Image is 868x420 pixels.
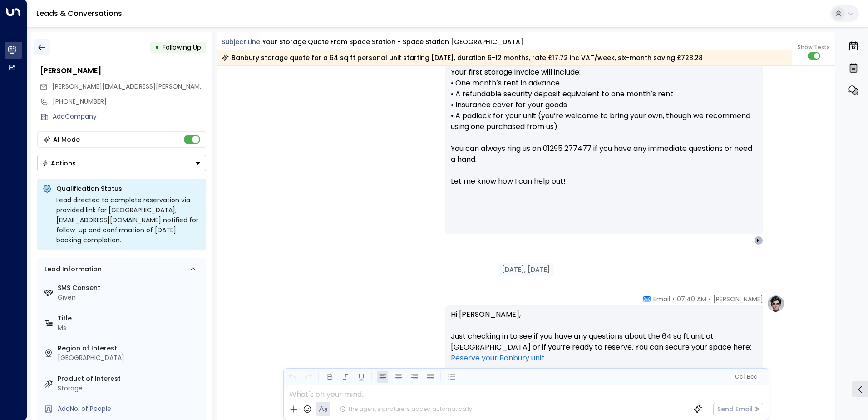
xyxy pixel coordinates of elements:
[677,295,706,304] span: 07:40 AM
[58,344,202,353] label: Region of Interest
[498,263,554,276] div: [DATE], [DATE]
[52,82,206,91] span: rachel.baxter@btinternet.com
[58,404,202,414] div: AddNo. of People
[36,8,122,19] a: Leads & Conversations
[163,43,201,52] span: Following Up
[713,295,763,304] span: [PERSON_NAME]
[42,159,76,167] div: Actions
[58,293,202,302] div: Given
[744,374,745,380] span: |
[286,371,298,383] button: Undo
[340,405,472,413] div: The agent signature is added automatically
[58,353,202,363] div: [GEOGRAPHIC_DATA]
[155,39,159,55] div: •
[37,155,206,171] button: Actions
[58,323,202,333] div: Ms
[653,295,670,304] span: Email
[735,374,756,380] span: Cc Bcc
[52,82,257,91] span: [PERSON_NAME][EMAIL_ADDRESS][PERSON_NAME][DOMAIN_NAME]
[754,236,763,245] div: R
[37,155,206,171] div: Button group with a nested menu
[262,37,523,47] div: Your storage quote from Space Station - Space Station [GEOGRAPHIC_DATA]
[222,37,261,46] span: Subject Line:
[731,373,760,381] button: Cc|Bcc
[56,184,201,193] p: Qualification Status
[798,43,830,51] span: Show Texts
[222,53,703,62] div: Banbury storage quote for a 64 sq ft personal unit starting [DATE], duration 6-12 months, rate £1...
[41,265,102,274] div: Lead Information
[53,112,206,121] div: AddCompany
[58,374,202,384] label: Product of Interest
[451,353,544,364] a: Reserve your Banbury unit
[56,195,201,245] div: Lead directed to complete reservation via provided link for [GEOGRAPHIC_DATA]; [EMAIL_ADDRESS][DO...
[302,371,314,383] button: Redo
[767,295,785,313] img: profile-logo.png
[53,97,206,106] div: [PHONE_NUMBER]
[709,295,711,304] span: •
[58,384,202,393] div: Storage
[53,135,80,144] div: AI Mode
[672,295,675,304] span: •
[40,65,206,76] div: [PERSON_NAME]
[58,283,202,293] label: SMS Consent
[58,314,202,323] label: Title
